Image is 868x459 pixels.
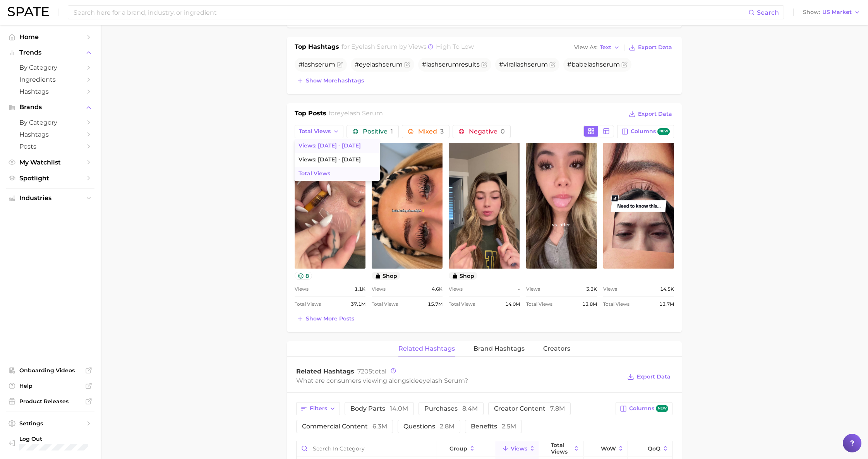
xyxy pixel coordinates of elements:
[337,110,383,117] span: eyelash serum
[355,61,403,68] span: #
[299,128,331,135] span: Total Views
[357,368,386,375] span: total
[449,445,467,452] span: group
[505,300,520,309] span: 14.0m
[6,116,94,128] a: by Category
[363,128,393,135] span: Positive
[439,61,459,68] span: serum
[295,284,309,294] span: Views
[629,405,668,412] span: Columns
[372,423,387,430] span: 6.3m
[449,300,475,309] span: Total Views
[481,62,487,68] button: Flag as miscategorized or irrelevant
[19,175,81,182] span: Spotlight
[543,345,570,352] span: Creators
[295,75,366,86] button: Show morehashtags
[19,195,81,202] span: Industries
[549,62,556,68] button: Flag as miscategorized or irrelevant
[627,42,674,53] button: Export Data
[6,74,94,86] a: Ingredients
[440,423,455,430] span: 2.8m
[398,345,455,352] span: Related Hashtags
[6,128,94,140] a: Hashtags
[424,406,478,412] span: purchases
[526,300,552,309] span: Total Views
[310,405,327,412] span: Filters
[19,435,95,442] span: Log Out
[306,315,354,322] span: Show more posts
[6,433,94,453] a: Log out. Currently logged in with e-mail mzreik@lashcoholding.com.
[6,172,94,184] a: Spotlight
[539,441,583,456] button: Total Views
[19,119,81,126] span: by Category
[550,405,565,412] span: 7.8m
[582,300,597,309] span: 13.8m
[73,6,748,19] input: Search here for a brand, industry, or ingredient
[471,423,516,430] span: benefits
[583,441,628,456] button: WoW
[315,61,335,68] span: serum
[295,139,380,181] ul: Total Views
[6,140,94,152] a: Posts
[617,125,674,138] button: Columnsnew
[390,405,408,412] span: 14.0m
[657,128,670,135] span: new
[822,10,852,14] span: US Market
[462,405,478,412] span: 8.4m
[600,61,620,68] span: serum
[6,101,94,113] button: Brands
[404,62,410,68] button: Flag as miscategorized or irrelevant
[298,170,330,177] span: Total Views
[648,445,660,452] span: QoQ
[295,313,356,324] button: Show more posts
[19,382,81,389] span: Help
[19,33,81,41] span: Home
[757,9,779,16] span: Search
[6,365,94,376] a: Onboarding Videos
[337,62,343,68] button: Flag as miscategorized or irrelevant
[372,300,398,309] span: Total Views
[296,402,340,415] button: Filters
[636,373,671,380] span: Export Data
[351,43,398,50] span: eyelash serum
[357,368,372,375] span: 7205
[625,372,672,382] button: Export Data
[603,284,617,294] span: Views
[351,300,365,309] span: 37.1m
[601,445,616,452] span: WoW
[6,86,94,98] a: Hashtags
[501,128,505,135] span: 0
[631,128,670,135] span: Columns
[502,423,516,430] span: 2.5m
[418,128,444,135] span: Mixed
[803,10,820,14] span: Show
[6,192,94,204] button: Industries
[391,128,393,135] span: 1
[383,61,403,68] span: serum
[6,418,94,429] a: Settings
[372,284,386,294] span: Views
[628,441,672,456] button: QoQ
[359,61,383,68] span: eyelash
[19,143,81,150] span: Posts
[499,61,548,68] span: #virallash
[627,109,674,120] button: Export Data
[528,61,548,68] span: serum
[298,142,361,149] span: Views: [DATE] - [DATE]
[600,45,611,50] span: Text
[6,396,94,407] a: Product Releases
[6,31,94,43] a: Home
[469,128,505,135] span: Negative
[306,77,364,84] span: Show more hashtags
[329,109,383,120] h2: for
[6,156,94,168] a: My Watchlist
[432,284,443,294] span: 4.6k
[19,420,81,427] span: Settings
[494,406,565,412] span: creator content
[526,284,540,294] span: Views
[616,402,672,415] button: Columnsnew
[295,125,343,138] button: Total Views
[19,131,81,138] span: Hashtags
[302,423,387,430] span: commercial content
[422,61,480,68] span: #lash results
